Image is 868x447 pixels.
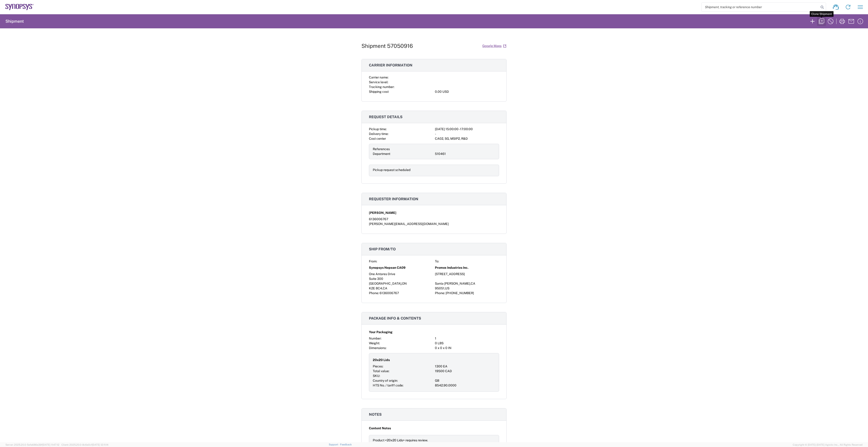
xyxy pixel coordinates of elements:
[369,76,388,79] span: Carrier name:
[382,286,383,290] span: ,
[435,151,495,156] div: 510461
[446,291,474,295] span: [PHONE_NUMBER]
[435,89,499,94] div: 0.00 USD
[369,222,499,226] div: [PERSON_NAME][EMAIL_ADDRESS][DOMAIN_NAME]
[445,286,449,290] span: US
[369,291,379,295] span: Phone:
[340,443,352,446] a: Feedback
[435,346,499,350] div: 0 x 0 x 0 IN
[5,19,24,24] h2: Shipment
[369,197,418,201] span: Requester information
[373,374,380,378] span: SKU:
[435,341,499,346] div: 0 LBS
[435,265,468,270] span: Promex Industries Inc.
[369,341,380,345] span: Weight:
[435,136,499,141] div: CA02, SG, MSIP2, R&D
[369,282,401,285] span: [GEOGRAPHIC_DATA]
[369,276,433,281] div: Suite 300
[373,379,398,382] span: Country of origin:
[373,364,383,368] span: Pieces:
[61,443,108,446] span: Client: 2025.20.0-8c6e0cf
[793,443,863,447] span: Copyright © [DATE]-[DATE] Agistix Inc., All Rights Reserved
[369,286,382,290] span: K2E 8C4
[482,42,507,50] a: Google Maps
[369,259,377,263] span: From:
[373,147,390,151] span: References
[435,336,499,341] div: 1
[435,291,445,295] span: Phone:
[435,378,495,383] div: GB
[373,383,403,387] span: HTS No. / tariff code:
[329,443,340,446] a: Support
[380,291,399,295] span: 6136006767
[373,358,390,362] span: 20x20 Lids
[373,369,389,373] span: Total value:
[373,151,433,156] div: Department
[42,443,59,446] span: [DATE] 11:47:12
[401,282,402,285] span: ,
[402,282,407,285] span: ON
[435,272,499,276] div: [STREET_ADDRESS]
[383,286,387,290] span: CA
[435,132,499,136] div: -
[369,337,381,340] span: Number:
[444,286,445,290] span: ,
[369,346,386,350] span: Dimensions:
[369,426,391,431] span: Content Notes
[369,316,421,320] span: Package info & contents
[471,282,475,285] span: CA
[369,247,396,251] span: Ship from/to
[435,127,499,132] div: [DATE] 15:00:00 - 17:00:00
[369,272,433,276] div: One Antares Drive
[435,282,470,285] span: Santa [PERSON_NAME]
[369,132,388,136] span: Delivery time:
[470,282,471,285] span: ,
[369,210,396,215] span: [PERSON_NAME]
[369,127,387,131] span: Pickup time:
[369,265,405,270] span: Synopsys Nepean CA09
[92,443,108,446] span: [DATE] 12:11:14
[369,90,389,93] span: Shipping cost
[369,412,382,417] span: Notes
[373,168,410,172] span: Pickup request scheduled
[5,443,59,446] span: Server: 2025.20.0-5efa686e39f
[369,63,412,67] span: Carrier information
[369,80,388,84] span: Service level:
[435,369,495,374] div: 19500 CAD
[702,3,819,11] input: Shipment, tracking or reference number
[361,43,413,49] h1: Shipment 57050916
[369,330,393,335] span: Your Packaging
[435,364,495,369] div: 1300 EA
[369,217,499,222] div: 6136006767
[369,115,402,119] span: Request details
[435,259,439,263] span: To:
[369,137,386,140] span: Cost center
[435,383,495,388] div: 8542.90.0000
[435,286,444,290] span: 95051
[373,438,495,443] div: Product <20x20 Lids> requires review.
[369,85,394,89] span: Tracking number:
